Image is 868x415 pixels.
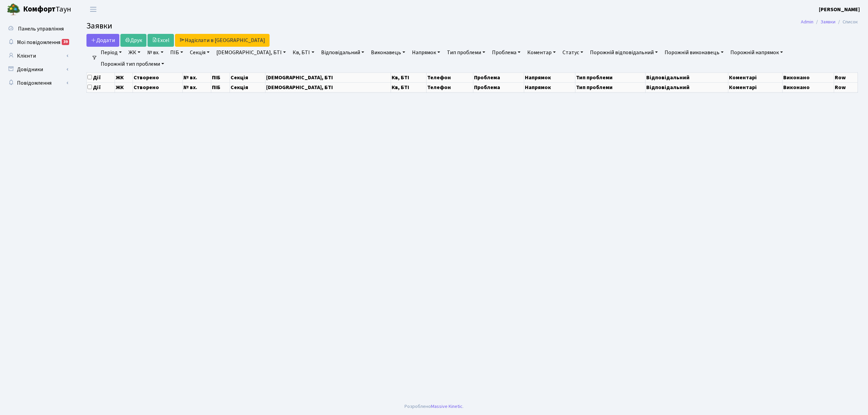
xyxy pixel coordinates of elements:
th: Коментарі [728,82,783,92]
a: Статус [560,47,586,58]
th: Коментарі [728,72,783,82]
a: Massive Kinetic [431,403,462,410]
th: Виконано [782,82,834,92]
th: Секція [230,72,265,82]
a: Порожній тип проблеми [98,58,167,70]
b: [PERSON_NAME] [819,6,860,13]
a: Напрямок [409,47,443,58]
a: Admin [801,18,813,25]
th: Напрямок [524,82,575,92]
th: Напрямок [524,72,575,82]
th: Row [834,82,858,92]
a: [PERSON_NAME] [819,5,860,14]
th: Проблема [473,82,524,92]
span: Додати [91,37,115,44]
a: № вх. [144,47,166,58]
th: Кв, БТІ [391,72,427,82]
div: 39 [62,39,69,45]
th: Створено [133,72,182,82]
a: Виконавець [368,47,408,58]
a: Тип проблеми [444,47,488,58]
th: ЖК [115,72,133,82]
th: Секція [230,82,265,92]
th: Дії [87,82,115,92]
a: Коментар [525,47,558,58]
a: Секція [187,47,212,58]
a: Надіслати в [GEOGRAPHIC_DATA] [175,34,270,47]
th: № вх. [182,82,211,92]
b: Комфорт [23,4,56,15]
a: Період [98,47,124,58]
th: Row [834,72,858,82]
th: [DEMOGRAPHIC_DATA], БТІ [265,82,391,92]
a: Повідомлення [3,76,71,90]
th: Виконано [782,72,834,82]
a: Клієнти [3,49,71,63]
th: ПІБ [211,72,230,82]
th: Телефон [427,82,473,92]
th: Телефон [427,72,473,82]
span: Заявки [86,20,112,32]
a: Друк [120,34,146,47]
th: Відповідальний [646,82,728,92]
a: Порожній виконавець [662,47,726,58]
th: № вх. [182,72,211,82]
th: [DEMOGRAPHIC_DATA], БТІ [265,72,391,82]
a: Порожній напрямок [728,47,786,58]
a: [DEMOGRAPHIC_DATA], БТІ [214,47,289,58]
a: Excel [147,34,174,47]
th: Створено [133,82,182,92]
div: Розроблено . [405,403,463,410]
a: Довідники [3,63,71,76]
a: Додати [86,34,119,47]
a: Кв, БТІ [290,47,317,58]
th: Тип проблеми [575,72,645,82]
th: Проблема [473,72,524,82]
a: Панель управління [3,22,71,36]
a: Порожній відповідальний [587,47,660,58]
th: ЖК [115,82,133,92]
a: ЖК [126,47,143,58]
a: Мої повідомлення39 [3,36,71,49]
th: Кв, БТІ [391,82,427,92]
th: Дії [87,72,115,82]
th: Відповідальний [646,72,728,82]
span: Таун [23,4,71,15]
img: logo.png [7,3,20,16]
li: Список [835,18,858,26]
span: Панель управління [18,25,64,33]
a: Проблема [489,47,523,58]
a: ПІБ [167,47,186,58]
th: ПІБ [211,82,230,92]
th: Тип проблеми [575,82,645,92]
nav: breadcrumb [791,15,868,29]
span: Мої повідомлення [17,39,60,46]
a: Відповідальний [318,47,367,58]
a: Заявки [821,18,835,25]
button: Переключити навігацію [85,4,102,15]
